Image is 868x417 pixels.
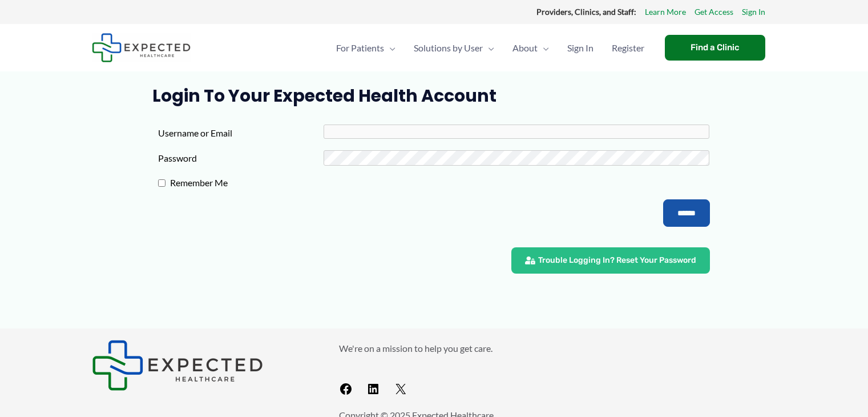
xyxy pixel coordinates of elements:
[327,28,653,68] nav: Primary Site Navigation
[384,28,395,68] span: Menu Toggle
[511,247,710,274] a: Trouble Logging In? Reset Your Password
[538,256,696,264] span: Trouble Logging In? Reset Your Password
[92,340,310,391] aside: Footer Widget 1
[327,28,405,68] a: For PatientsMenu Toggle
[158,125,324,142] label: Username or Email
[567,28,594,68] span: Sign In
[336,28,384,68] span: For Patients
[538,28,549,68] span: Menu Toggle
[483,28,494,68] span: Menu Toggle
[603,28,653,68] a: Register
[414,28,483,68] span: Solutions by User
[612,28,644,68] span: Register
[503,28,558,68] a: AboutMenu Toggle
[339,340,777,357] p: We're on a mission to help you get care.
[339,340,777,401] aside: Footer Widget 2
[536,7,636,17] strong: Providers, Clinics, and Staff:
[405,28,503,68] a: Solutions by UserMenu Toggle
[665,35,765,61] a: Find a Clinic
[645,5,686,19] a: Learn More
[558,28,603,68] a: Sign In
[742,5,765,19] a: Sign In
[92,340,263,391] img: Expected Healthcare Logo - side, dark font, small
[165,174,331,191] label: Remember Me
[158,150,324,167] label: Password
[92,33,191,62] img: Expected Healthcare Logo - side, dark font, small
[152,86,716,106] h1: Login to Your Expected Health Account
[695,5,733,19] a: Get Access
[512,28,538,68] span: About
